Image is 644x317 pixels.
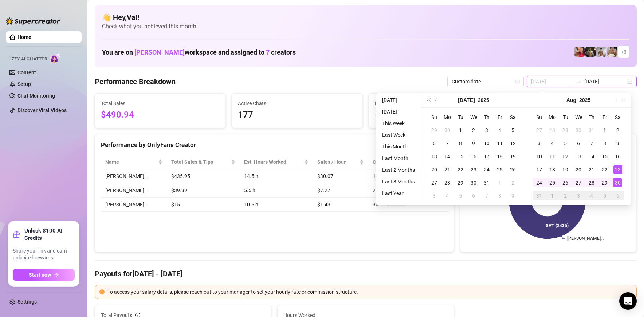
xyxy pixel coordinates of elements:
th: Sales / Hour [313,155,368,169]
span: Active Chats [238,99,357,107]
div: 29 [430,126,439,135]
div: 19 [561,165,570,174]
img: aussieboy_j [596,47,606,57]
td: 2025-07-01 [454,124,467,137]
img: logo-BBDzfeDw.svg [6,17,60,25]
text: [PERSON_NAME]… [567,236,604,241]
td: $30.07 [313,169,368,183]
button: Choose a year [579,93,590,107]
a: Settings [17,299,37,305]
td: 2025-08-01 [598,124,611,137]
div: 30 [469,178,478,187]
div: 5 [508,126,517,135]
td: 2025-07-28 [546,124,559,137]
span: Custom date [452,76,519,87]
td: 2025-07-23 [467,163,480,176]
td: 2025-08-10 [533,150,546,163]
td: 2025-08-07 [480,189,493,202]
td: 2025-07-03 [480,124,493,137]
td: 2025-08-03 [428,189,441,202]
span: Messages Sent [375,99,494,107]
td: 2025-07-07 [441,137,454,150]
span: 2 % [373,186,384,194]
div: 2 [561,191,570,200]
th: Tu [454,111,467,124]
div: 9 [613,139,622,148]
div: 25 [548,178,557,187]
td: 2025-07-15 [454,150,467,163]
td: 2025-07-24 [480,163,493,176]
div: Est. Hours Worked [244,158,303,166]
td: 2025-07-05 [506,124,519,137]
th: Name [101,155,167,169]
div: 25 [495,165,504,174]
div: 27 [574,178,583,187]
li: Last Month [379,154,418,163]
div: 13 [574,152,583,161]
h4: Performance Breakdown [95,76,176,87]
div: 3 [430,191,439,200]
th: Su [533,111,546,124]
div: 24 [482,165,491,174]
span: + 3 [621,48,627,56]
div: 5 [561,139,570,148]
td: 2025-07-18 [493,150,506,163]
td: 2025-08-18 [546,163,559,176]
td: 2025-07-27 [428,176,441,189]
div: 1 [456,126,465,135]
th: We [572,111,585,124]
td: 2025-08-04 [441,189,454,202]
a: Home [17,34,31,40]
td: 2025-08-29 [598,176,611,189]
th: Sa [611,111,624,124]
td: 2025-07-28 [441,176,454,189]
td: 2025-07-29 [454,176,467,189]
span: Start now [29,272,51,278]
div: 14 [587,152,596,161]
div: Open Intercom Messenger [619,292,637,310]
th: Th [585,111,598,124]
div: 1 [548,191,557,200]
span: 564 [375,108,494,122]
div: 7 [443,139,452,148]
td: [PERSON_NAME]… [101,169,167,183]
div: 14 [443,152,452,161]
strong: Unlock $100 AI Credits [24,227,75,242]
td: 2025-08-20 [572,163,585,176]
div: 6 [613,191,622,200]
div: Performance by OnlyFans Creator [101,140,448,150]
div: 23 [613,165,622,174]
td: 2025-07-22 [454,163,467,176]
th: Total Sales & Tips [167,155,240,169]
div: 8 [456,139,465,148]
td: 2025-08-26 [559,176,572,189]
div: 31 [482,178,491,187]
div: 6 [574,139,583,148]
div: 15 [600,152,609,161]
th: Mo [546,111,559,124]
td: [PERSON_NAME]… [101,198,167,212]
div: 28 [587,178,596,187]
li: Last 2 Months [379,166,418,174]
td: 2025-08-24 [533,176,546,189]
td: 2025-07-10 [480,137,493,150]
td: 2025-09-02 [559,189,572,202]
span: to [576,79,581,84]
li: [DATE] [379,96,418,104]
td: 2025-09-06 [611,189,624,202]
td: 2025-07-31 [480,176,493,189]
div: 16 [469,152,478,161]
td: 2025-09-03 [572,189,585,202]
div: 29 [600,178,609,187]
span: swap-right [576,79,581,84]
span: Izzy AI Chatter [10,56,47,63]
button: Start nowarrow-right [13,269,75,281]
td: 14.5 h [240,169,313,183]
div: 2 [613,126,622,135]
td: 2025-08-11 [546,150,559,163]
a: Content [17,70,36,75]
div: 20 [574,165,583,174]
td: 2025-08-08 [493,189,506,202]
div: 19 [508,152,517,161]
td: 2025-08-14 [585,150,598,163]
